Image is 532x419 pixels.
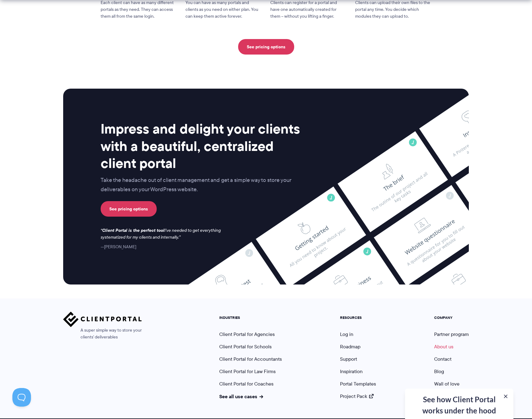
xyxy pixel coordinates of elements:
[340,331,353,338] a: Log in
[434,355,451,363] a: Contact
[63,327,142,341] span: A super simple way to store your clients' deliverables
[219,380,273,387] a: Client Portal for Coaches
[434,331,469,338] a: Partner program
[434,315,469,320] h5: COMPANY
[101,120,304,172] h2: Impress and delight your clients with a beautiful, centralized client portal
[219,343,272,350] a: Client Portal for Schools
[101,176,304,194] p: Take the headache out of client management and get a simple way to store your deliverables on you...
[219,331,275,338] a: Client Portal for Agencies
[102,227,164,234] strong: Client Portal is the perfect tool
[340,343,360,350] a: Roadmap
[101,244,136,250] cite: [PERSON_NAME]
[434,343,453,350] a: About us
[340,368,363,375] a: Inspiration
[219,355,282,363] a: Client Portal for Accountants
[219,368,276,375] a: Client Portal for Law Firms
[101,201,157,217] a: See pricing options
[219,315,282,320] h5: INDUSTRIES
[12,388,31,407] iframe: Toggle Customer Support
[340,355,357,363] a: Support
[219,393,263,400] a: See all use cases
[434,380,460,387] a: Wall of love
[434,368,444,375] a: Blog
[340,380,376,387] a: Portal Templates
[340,315,376,320] h5: RESOURCES
[340,393,373,400] a: Project Pack
[238,39,294,55] a: See pricing options
[101,227,227,241] p: I've needed to get everything systematized for my clients and internally.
